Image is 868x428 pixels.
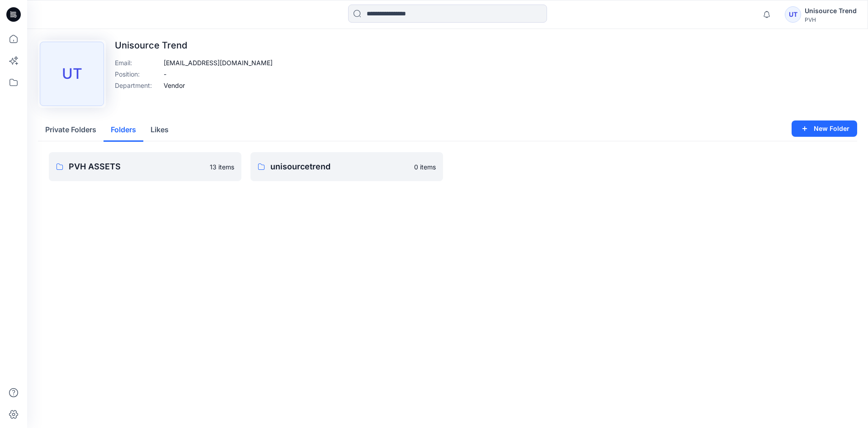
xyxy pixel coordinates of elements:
a: unisourcetrend0 items [250,152,443,181]
p: [EMAIL_ADDRESS][DOMAIN_NAME] [164,58,273,67]
p: Email : [115,58,160,67]
p: 13 items [210,162,234,172]
p: Department : [115,81,160,90]
p: unisourcetrend [270,160,409,173]
p: Vendor [164,81,185,90]
p: Unisource Trend [115,40,273,51]
p: 0 items [414,162,436,172]
button: Folders [104,119,143,142]
p: - [164,69,166,79]
div: PVH [805,16,857,23]
p: Position : [115,69,160,79]
div: UT [785,6,801,23]
div: UT [40,42,104,106]
button: Private Folders [38,119,104,142]
a: PVH ASSETS13 items [49,152,241,181]
p: PVH ASSETS [69,160,204,173]
button: New Folder [792,120,857,137]
div: Unisource Trend [805,5,857,16]
button: Likes [143,119,176,142]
